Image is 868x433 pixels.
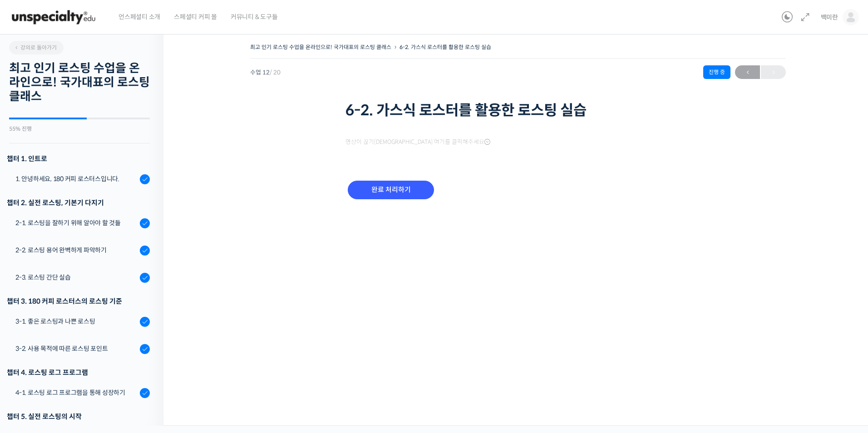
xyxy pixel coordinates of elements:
[735,65,760,79] a: ←이전
[735,66,760,79] span: ←
[348,181,434,199] input: 완료 처리하기
[9,41,64,54] a: 강의로 돌아가기
[15,245,137,255] div: 2-2. 로스팅 용어 완벽하게 파악하기
[703,65,730,79] div: 진행 중
[250,44,391,50] a: 최고 인기 로스팅 수업을 온라인으로! 국가대표의 로스팅 클래스
[15,174,137,184] div: 1. 안녕하세요, 180 커피 로스터스입니다.
[345,102,690,119] h1: 6-2. 가스식 로스터를 활용한 로스팅 실습
[14,44,57,51] span: 강의로 돌아가기
[7,197,150,209] div: 챕터 2. 실전 로스팅, 기본기 다지기
[7,366,150,379] div: 챕터 4. 로스팅 로그 프로그램
[9,126,150,132] div: 55% 진행
[15,218,137,228] div: 2-1. 로스팅을 잘하기 위해 알아야 할 것들
[7,295,150,307] div: 챕터 3. 180 커피 로스터스의 로스팅 기준
[15,388,137,398] div: 4-1. 로스팅 로그 프로그램을 통해 성장하기
[345,138,490,146] span: 영상이 끊기[DEMOGRAPHIC_DATA] 여기를 클릭해주세요
[9,61,150,104] h2: 최고 인기 로스팅 수업을 온라인으로! 국가대표의 로스팅 클래스
[15,344,137,354] div: 3-2. 사용 목적에 따른 로스팅 포인트
[821,13,838,21] span: 백미란
[7,410,150,423] div: 챕터 5. 실전 로스팅의 시작
[399,44,491,50] a: 6-2. 가스식 로스터를 활용한 로스팅 실습
[15,316,137,326] div: 3-1. 좋은 로스팅과 나쁜 로스팅
[15,272,137,282] div: 2-3. 로스팅 간단 실습
[270,69,281,76] span: / 20
[250,69,281,75] span: 수업 12
[7,153,150,165] h3: 챕터 1. 인트로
